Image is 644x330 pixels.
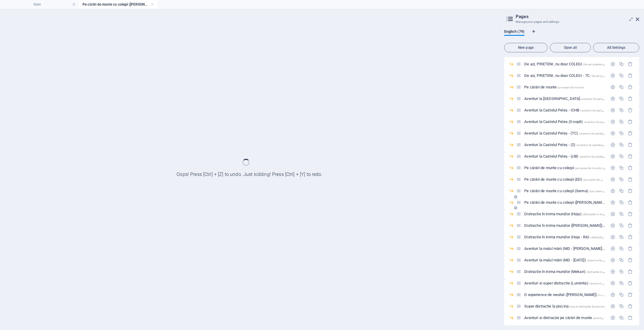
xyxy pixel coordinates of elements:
span: Click to open page [524,189,636,193]
div: Settings [610,131,615,136]
button: Open all [550,43,591,52]
div: Duplicate [619,246,624,251]
span: /distractie-in-inima-muntilor-HJ [582,213,624,216]
div: Settings [610,73,615,78]
button: New page [504,43,548,52]
div: Duplicate [619,281,624,286]
div: Settings [610,188,615,193]
span: /de-azi-prieteni-nu-doar-colegi [583,63,623,66]
div: Remove [628,258,633,263]
span: Click to open page [524,177,628,182]
span: /de-azi-prieteni-nu-doar-colegi-7c [590,74,635,77]
div: Remove [628,292,633,297]
div: Duplicate [619,96,624,101]
span: Click to open page [524,108,621,112]
div: Settings [610,234,615,240]
div: Duplicate [619,62,624,67]
div: Duplicate [619,223,624,228]
div: Remove [628,142,633,147]
div: Remove [628,131,633,136]
div: Remove [628,165,633,170]
span: /aventuri-la-castelul-peles-TC [579,132,617,135]
div: Aventuri la malul mării (MD - [DATE])/aventuri-la-malul-marii-md-[DATE] [522,258,607,262]
span: /pe-carari-de-munte-ICHB [575,166,609,170]
div: Settings [610,62,615,67]
div: Duplicate [619,200,624,205]
div: Settings [610,177,615,182]
div: Settings [610,304,615,309]
div: Duplicate [619,177,624,182]
div: Pe cărări de munte/pe-carari-de-munte [522,85,607,89]
div: Duplicate [619,292,624,297]
div: Duplicate [619,142,624,147]
div: Remove [628,246,633,251]
span: Click to open page [524,85,584,89]
span: Click to open page [524,73,635,78]
div: Duplicate [619,154,624,159]
div: Remove [628,177,633,182]
span: Click to open page [524,281,625,285]
div: Remove [628,223,633,228]
span: Click to open page [524,269,628,274]
div: De azi, PRIETENI, nu doar COLEGI/de-azi-prieteni-nu-doar-colegi [522,62,607,66]
div: Settings [610,108,615,113]
div: Aventuri la Castelul Peleș - ICHB/aventuri-la-castelul-peles-ichb [522,108,607,112]
div: Settings [610,315,615,320]
span: Click to open page [524,212,624,216]
div: Super distractie la piscina/super-distractie-la-piscina [522,304,607,308]
div: Settings [610,165,615,170]
div: Pe cărări de munte cu colegii (ED)/pe-carari-de-munte-cu-colegii-7C [522,177,607,181]
div: Remove [628,154,633,159]
div: Settings [610,246,615,251]
div: Aventuri la Castelul Peleș - (TC)/aventuri-la-castelul-peles-TC [522,131,607,135]
div: Distractie în inima munților (Mekan)/distractie-in-inima-muntilor-MK [522,270,607,274]
div: Settings [610,223,615,228]
span: /aventuri-la-castelul-peles-3 [583,120,620,124]
div: Aventuri la Castelul Peleș - (2)/aventuri-la-castelul-peles-2 [522,143,607,147]
div: Settings [610,281,615,286]
div: Duplicate [619,211,624,216]
div: Remove [628,269,633,274]
div: Duplicate [619,165,624,170]
div: Pe cărări de munte cu colegii/pe-carari-de-munte-ICHB [522,166,607,170]
span: /aventuri-la-malul-marii-md-[DATE] [587,259,633,262]
span: Click to open page [524,304,604,308]
div: Language Tabs [504,29,639,41]
div: De azi, PRIETENI, nu doar COLEGI - 7C/de-azi-prieteni-nu-doar-colegi-7c [522,74,607,77]
span: /aventuri-la-castelul-peles-ichb [580,109,620,112]
span: Aventuri la Castelul Peleș - (2) [524,143,613,147]
button: All Settings [593,43,639,52]
span: Click to open page [524,62,623,66]
span: Click to open page [524,119,620,124]
div: Settings [610,292,615,297]
div: Duplicate [619,304,624,309]
div: Settings [610,200,615,205]
div: Remove [628,211,633,216]
div: Duplicate [619,234,624,240]
div: Settings [610,85,615,90]
span: English (79) [504,28,525,36]
div: Settings [610,142,615,147]
span: /distractie-in-inima-muntilor-MK [586,270,628,274]
div: Aventuri la malul mării (MD - [PERSON_NAME])/aventuri-la-malul-[PERSON_NAME] [522,247,607,250]
span: Pe cărări de munte cu colegii [524,166,609,170]
span: /super-distractie-la-piscina [569,305,604,308]
h2: Pages [516,14,639,19]
span: /pe-carari-de-munte-cu-colegii-7C [583,178,628,181]
div: Settings [610,96,615,101]
span: /distractie-in-inima-muntilor-RA [590,236,632,239]
div: Aventuri la Castelul Peles (3 nopti)/aventuri-la-castelul-peles-3 [522,120,607,124]
span: /pe-carari-de-munte-cu-colegii-20st [589,190,636,193]
div: Distractie în inima munților (Hoja - RA)/distractie-in-inima-muntilor-RA [522,235,607,239]
h3: Manage your pages and settings [516,19,627,25]
span: All Settings [596,46,637,49]
div: Settings [610,154,615,159]
div: Aventuri la Castelul Peleș - (cl8)/aventuri-la-castelul-peles-8 [522,154,607,158]
span: /aventuri-la-castelul-peles-2 [576,143,613,147]
span: /o-experienta-de-neuitat [598,293,630,297]
div: Remove [628,304,633,309]
div: Aventuri si distracție pe cărări de munte/aventuri-si-distractie-pe-carari-de-munte [522,316,607,320]
div: Aventuri la [GEOGRAPHIC_DATA]/aventuri-la-castelul-peles [522,97,607,101]
div: Duplicate [619,258,624,263]
div: Settings [610,119,615,124]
